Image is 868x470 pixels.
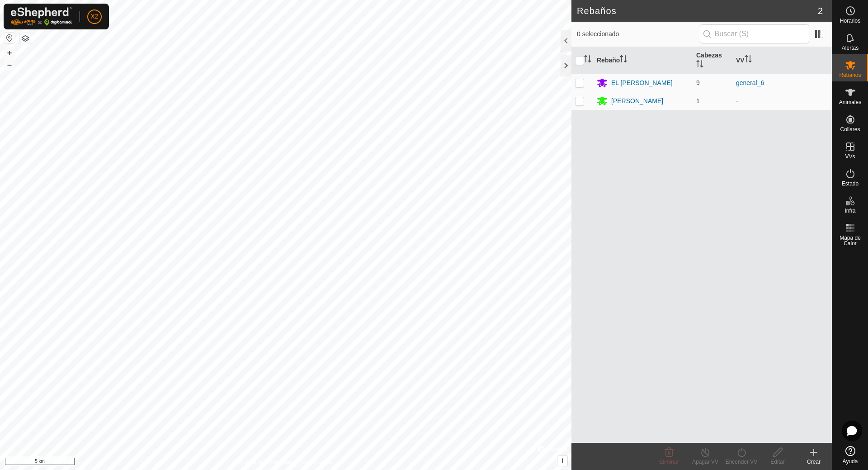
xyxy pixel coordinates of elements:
[90,12,98,21] span: X2
[842,45,859,51] span: Alertas
[845,154,855,159] span: VVs
[732,92,832,110] td: -
[557,456,567,466] button: i
[577,5,818,16] h2: Rebaños
[696,62,703,69] p-sorticon: Activar para ordenar
[840,127,860,132] span: Collares
[611,78,673,88] div: EL [PERSON_NAME]
[687,458,723,466] div: Apagar VV
[839,72,861,78] span: Rebaños
[561,457,563,465] span: i
[20,33,31,44] button: Capas del Mapa
[700,24,809,43] input: Buscar (S)
[796,458,832,466] div: Crear
[11,7,72,26] img: Logo Gallagher
[736,79,764,86] a: general_6
[611,96,663,106] div: [PERSON_NAME]
[840,18,860,24] span: Horarios
[693,47,732,74] th: Cabezas
[620,57,627,64] p-sorticon: Activar para ordenar
[835,235,866,246] span: Mapa de Calor
[818,4,823,18] span: 2
[4,33,15,43] button: Restablecer Mapa
[4,47,15,58] button: +
[759,458,796,466] div: Editar
[659,459,679,465] span: Eliminar
[584,57,591,64] p-sorticon: Activar para ordenar
[843,459,858,464] span: Ayuda
[696,97,700,104] span: 1
[745,57,752,64] p-sorticon: Activar para ordenar
[844,208,855,214] span: Infra
[4,59,15,70] button: –
[302,458,332,466] a: Contáctenos
[239,458,291,466] a: Política de Privacidad
[732,47,832,74] th: VV
[696,79,700,86] span: 9
[593,47,693,74] th: Rebaño
[832,442,868,468] a: Ayuda
[577,29,700,39] span: 0 seleccionado
[842,181,859,186] span: Estado
[723,458,759,466] div: Encender VV
[839,100,861,105] span: Animales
